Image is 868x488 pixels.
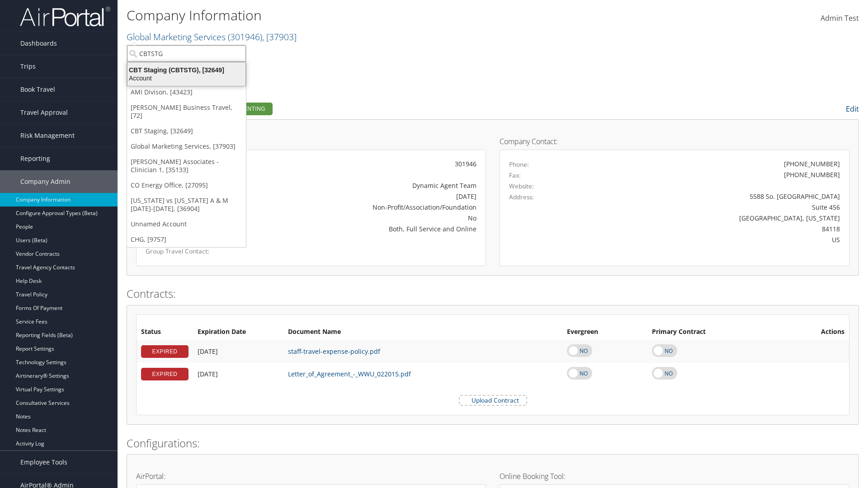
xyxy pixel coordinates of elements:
[500,138,849,145] h4: Company Contact:
[127,216,246,232] a: Unnamed Account
[509,192,534,202] label: Address:
[127,178,246,193] a: CO Energy Office, [27095]
[127,100,246,123] a: [PERSON_NAME] Business Travel, [72]
[20,124,75,147] span: Risk Management
[20,147,50,170] span: Reporting
[20,170,71,193] span: Company Admin
[283,324,562,340] th: Document Name
[835,365,844,383] i: Remove Contract
[20,451,67,474] span: Employee Tools
[127,123,246,139] a: CBT Staging, [32649]
[835,343,844,360] i: Remove Contract
[780,324,849,340] th: Actions
[198,370,218,378] span: [DATE]
[595,192,840,201] div: 5588 So. [GEOGRAPHIC_DATA]
[821,5,859,33] a: Admin Test
[136,473,486,480] h4: AirPortal:
[136,138,486,145] h4: Account Details:
[198,370,279,378] div: Add/Edit Date
[562,324,647,340] th: Evergreen
[122,74,251,82] div: Account
[141,368,189,380] div: EXPIRED
[127,45,246,62] input: Search Accounts
[784,159,840,169] div: [PHONE_NUMBER]
[647,324,780,340] th: Primary Contract
[127,286,859,301] h2: Contracts:
[595,202,840,212] div: Suite 456
[20,101,68,124] span: Travel Approval
[262,31,297,43] span: , [ 37903 ]
[141,345,189,358] div: EXPIRED
[595,213,840,223] div: [GEOGRAPHIC_DATA], [US_STATE]
[127,139,246,154] a: Global Marketing Services, [37903]
[146,247,247,256] label: Group Travel Contact:
[260,202,476,212] div: Non-Profit/Association/Foundation
[846,104,859,114] a: Edit
[127,436,859,451] h2: Configurations:
[500,473,849,480] h4: Online Booking Tool:
[460,396,526,405] label: Upload Contract
[20,32,57,55] span: Dashboards
[784,170,840,179] div: [PHONE_NUMBER]
[288,347,380,356] a: staff-travel-expense-policy.pdf
[127,6,615,25] h1: Company Information
[127,193,246,216] a: [US_STATE] vs [US_STATE] A & M [DATE]-[DATE], [36904]
[198,347,279,356] div: Add/Edit Date
[260,224,476,234] div: Both, Full Service and Online
[595,224,840,234] div: 84118
[127,31,297,43] a: Global Marketing Services
[20,78,55,101] span: Book Travel
[193,324,283,340] th: Expiration Date
[595,235,840,244] div: US
[198,347,218,356] span: [DATE]
[20,55,36,78] span: Trips
[137,324,193,340] th: Status
[127,154,246,178] a: [PERSON_NAME] Associates - Clinician 1, [35133]
[260,192,476,201] div: [DATE]
[288,370,411,378] a: Letter_of_Agreement_-_WWU_022015.pdf
[509,160,529,169] label: Phone:
[509,182,534,191] label: Website:
[122,66,251,74] div: CBT Staging (CBTSTG), [32649]
[127,232,246,247] a: CHG, [9757]
[821,13,859,23] span: Admin Test
[20,6,110,27] img: airportal-logo.png
[260,181,476,190] div: Dynamic Agent Team
[260,159,476,169] div: 301946
[127,101,610,116] h2: Company Profile:
[228,31,262,43] span: ( 301946 )
[127,84,246,100] a: AMI Divison, [43423]
[260,213,476,223] div: No
[509,171,521,180] label: Fax:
